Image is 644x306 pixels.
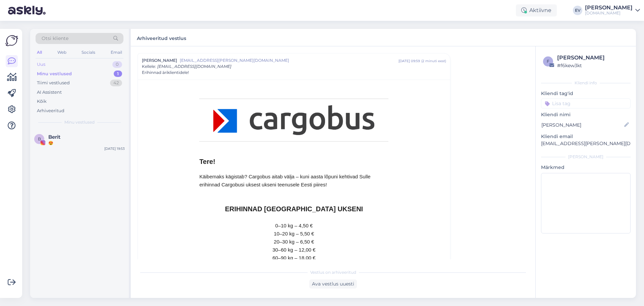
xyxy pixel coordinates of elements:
span: 20–30 kg – 6,50 € [274,239,314,245]
div: Arhiveeritud [37,107,64,114]
div: 42 [110,80,122,86]
div: Web [56,48,68,57]
span: 0–10 kg – 4,50 € [275,223,313,228]
div: [DATE] 19:53 [104,146,125,151]
div: Tiimi vestlused [37,80,70,86]
div: # f6kew3kt [557,62,629,69]
span: Otsi kliente [42,35,68,42]
div: Ava vestlus uuesti [309,279,357,289]
div: Email [109,48,123,57]
span: Käibemaks kägistab? Cargobus aitab välja – kuni aasta lõpuni kehtivad Sulle erihinnad Cargobusi u... [199,174,370,187]
p: Kliendi email [541,133,631,140]
strong: ERIHINNAD [GEOGRAPHIC_DATA] UKSENI [225,205,363,213]
span: 30–60 kg – 12,00 € [272,247,315,253]
span: B [38,136,41,141]
div: Kõik [37,98,47,105]
input: Lisa nimi [541,121,623,129]
div: All [36,48,43,57]
label: Arhiveeritud vestlus [137,33,186,42]
input: Lisa tag [541,98,631,108]
a: [PERSON_NAME][DOMAIN_NAME] [585,5,640,16]
div: Minu vestlused [37,71,72,77]
div: Uus [37,61,45,68]
span: Erihinnad äriklientidele! [142,70,189,76]
p: [EMAIL_ADDRESS][PERSON_NAME][DOMAIN_NAME] [541,140,631,147]
span: Tere! [199,158,215,165]
div: AI Assistent [37,89,62,96]
div: Kliendi info [541,80,631,86]
div: Aktiivne [516,4,557,16]
span: [PERSON_NAME] [142,57,177,63]
div: 1 [114,71,122,77]
div: Socials [80,48,97,57]
span: Vestlus on arhiveeritud [310,269,356,275]
img: Askly Logo [5,34,18,47]
div: 0 [112,61,122,68]
div: EV [573,6,582,15]
span: 60–90 kg – 18,00 € [272,255,315,261]
div: [PERSON_NAME] [557,54,629,62]
p: Kliendi nimi [541,111,631,118]
div: [PERSON_NAME] [585,5,633,10]
span: Kellele : [142,64,156,69]
span: Minu vestlused [64,119,95,125]
div: [PERSON_NAME] [541,154,631,160]
div: [DOMAIN_NAME] [585,10,633,16]
p: Märkmed [541,164,631,171]
div: [DATE] 09:59 [398,58,420,63]
span: f [547,59,549,64]
p: Kliendi tag'id [541,90,631,97]
span: [EMAIL_ADDRESS][PERSON_NAME][DOMAIN_NAME] [180,57,398,63]
span: 10–20 kg – 5,50 € [274,231,314,236]
span: [EMAIL_ADDRESS][DOMAIN_NAME] [157,64,231,69]
span: Berit [48,134,60,140]
div: ( 2 minuti eest ) [421,58,446,63]
div: 😍 [48,140,125,146]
